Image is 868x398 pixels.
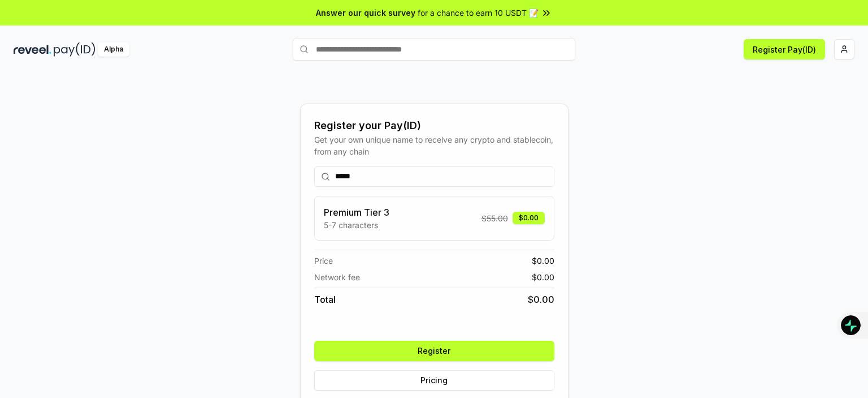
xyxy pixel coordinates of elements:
div: Alpha [98,42,129,57]
span: $ 0.00 [532,271,554,283]
button: Register [314,341,554,361]
span: Answer our quick survey [316,7,415,19]
div: $0.00 [513,212,545,224]
img: reveel_dark [14,42,51,57]
span: $ 55.00 [481,212,508,224]
p: 5-7 characters [324,219,389,231]
button: Register Pay(ID) [744,39,825,59]
span: Total [314,293,336,306]
span: Price [314,255,333,267]
span: $ 0.00 [528,293,554,306]
div: Register your Pay(ID) [314,118,554,134]
button: Pricing [314,370,554,391]
span: for a chance to earn 10 USDT 📝 [418,7,539,19]
img: pay_id [54,42,96,57]
span: Network fee [314,271,360,283]
h3: Premium Tier 3 [324,206,389,219]
span: $ 0.00 [532,255,554,267]
div: Get your own unique name to receive any crypto and stablecoin, from any chain [314,134,554,157]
